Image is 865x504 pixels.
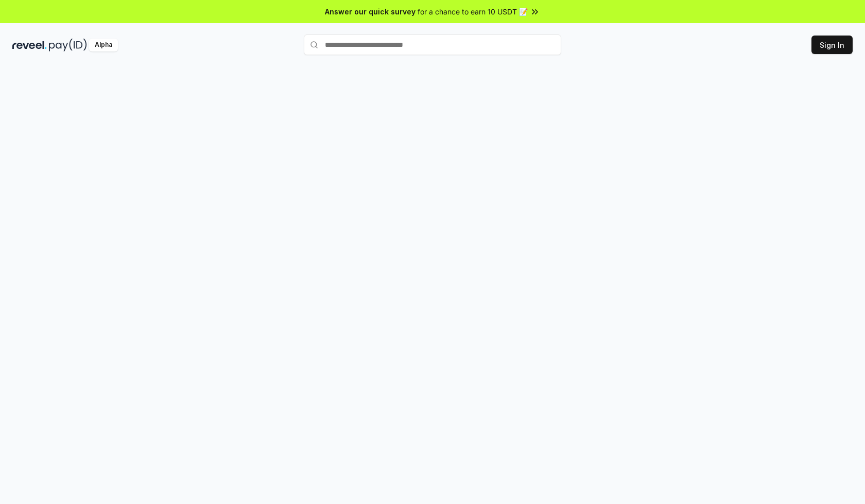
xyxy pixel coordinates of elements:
[12,39,47,51] img: reveel_dark
[49,39,87,51] img: pay_id
[89,39,118,51] div: Alpha
[418,6,528,17] span: for a chance to earn 10 USDT 📝
[811,36,853,54] button: Sign In
[325,6,416,17] span: Answer our quick survey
